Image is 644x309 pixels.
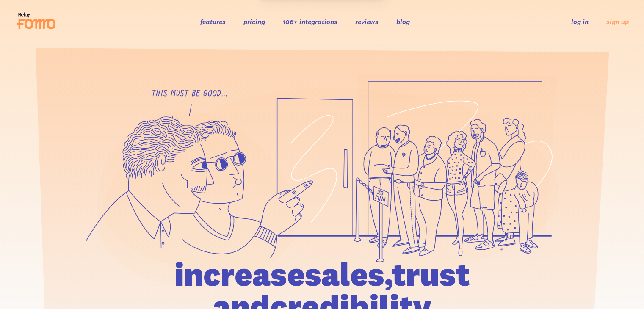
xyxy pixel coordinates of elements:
[571,17,589,26] a: log in
[283,17,337,26] a: 106+ integrations
[606,17,629,26] a: sign up
[396,17,410,26] a: blog
[355,17,379,26] a: reviews
[243,17,265,26] a: pricing
[200,17,226,26] a: features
